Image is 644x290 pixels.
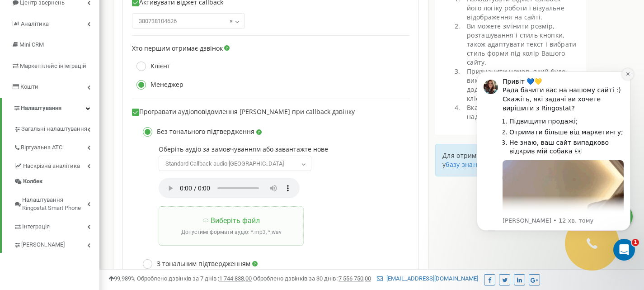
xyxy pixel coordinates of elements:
iframe: Intercom notifications повідомлення [463,58,644,266]
span: [PERSON_NAME] [21,241,65,249]
span: Аналiтика [21,20,49,27]
iframe: Intercom live chat [613,239,635,261]
span: Віртуальна АТС [21,143,62,152]
span: Оброблено дзвінків за 30 днів : [253,275,371,282]
label: Менеджер [132,80,183,90]
a: Налаштування [2,98,99,119]
a: [PERSON_NAME] [14,234,99,253]
label: Клієнт [132,62,170,71]
label: Програвати аудіоповідомлення [PERSON_NAME] при callback дзвінку [132,108,355,116]
span: Загальні налаштування [21,125,87,133]
u: 1 744 838,00 [219,275,252,282]
a: Наскрізна аналітика [14,156,99,174]
span: Наскрізна аналітика [23,162,80,171]
a: базу знань [446,160,481,169]
span: 1 [632,239,639,246]
label: З тональним підтвердженням [138,259,258,269]
a: Загальні налаштування [14,119,99,137]
label: Без тонального підтвердження [138,127,262,137]
u: 7 556 750,00 [338,275,371,282]
span: 380738104626 [135,15,242,28]
p: Для отримання інструкції перейдіть у [442,151,579,169]
label: Оберіть аудіо за замовчуванням або завантажте нове [159,146,400,153]
span: Standard Callback audio UK [159,156,311,171]
span: Оброблено дзвінків за 7 днів : [137,275,252,282]
label: Хто першим отримає дзвінок [132,45,223,52]
li: Вказати напрямок, якому дзвінок надійде в першу чергу. [462,103,577,121]
span: Standard Callback audio UK [162,157,308,170]
span: Інтеграція [22,223,50,231]
span: Кошти [20,83,38,90]
a: Колбек [14,174,99,190]
span: Колбек [23,177,42,186]
a: Віртуальна АТС [14,137,99,156]
a: Налаштування Ringostat Smart Phone [14,190,99,216]
span: 380738104626 [132,13,245,29]
span: 99,989% [108,275,136,282]
span: × [230,15,233,28]
a: [EMAIL_ADDRESS][DOMAIN_NAME] [377,275,478,282]
a: Інтеграція [14,216,99,235]
span: Маркетплейс інтеграцій [20,62,86,69]
span: Mini CRM [19,41,44,48]
span: Налаштування [21,105,61,111]
li: Ви можете змінити розмір, розташування і стиль кнопки, також адаптувати текст і вибрати стиль фор... [462,22,577,67]
li: Призначити номер, який буде використовуватися для додаткового каналу комунікації з клієнтами. [462,67,577,103]
span: Налаштування Ringostat Smart Phone [22,196,87,213]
